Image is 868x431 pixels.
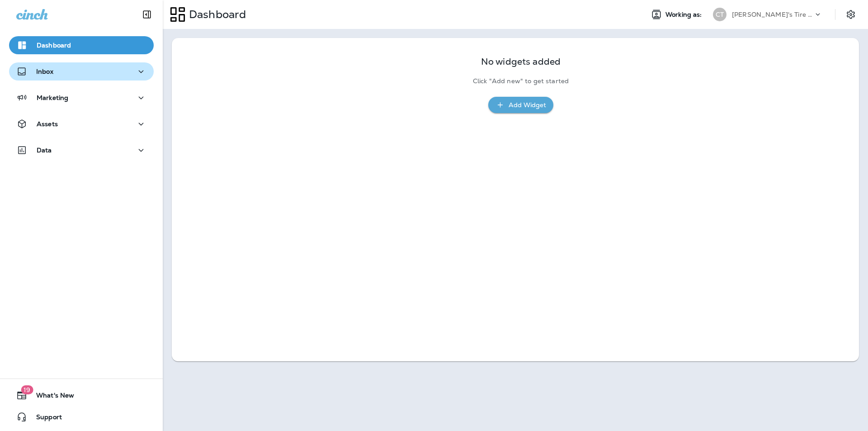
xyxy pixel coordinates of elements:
p: Inbox [36,68,53,75]
p: Marketing [37,94,68,101]
button: Assets [9,115,154,133]
span: What's New [27,392,74,403]
p: No widgets added [481,58,561,66]
button: Settings [843,6,859,23]
button: 19What's New [9,386,154,404]
p: [PERSON_NAME]'s Tire & Auto [732,11,813,18]
div: Add Widget [509,99,546,111]
button: Dashboard [9,36,154,54]
p: Data [37,147,52,154]
p: Assets [37,120,58,128]
p: Dashboard [37,42,71,49]
span: Working as: [665,11,704,19]
span: 19 [21,385,33,394]
button: Support [9,408,154,426]
button: Add Widget [488,97,553,114]
button: Marketing [9,89,154,107]
button: Data [9,141,154,159]
span: Support [27,413,62,424]
button: Collapse Sidebar [134,5,160,24]
button: Inbox [9,62,154,81]
p: Click "Add new" to get started [473,77,569,85]
div: CT [713,8,726,21]
p: Dashboard [185,8,246,21]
